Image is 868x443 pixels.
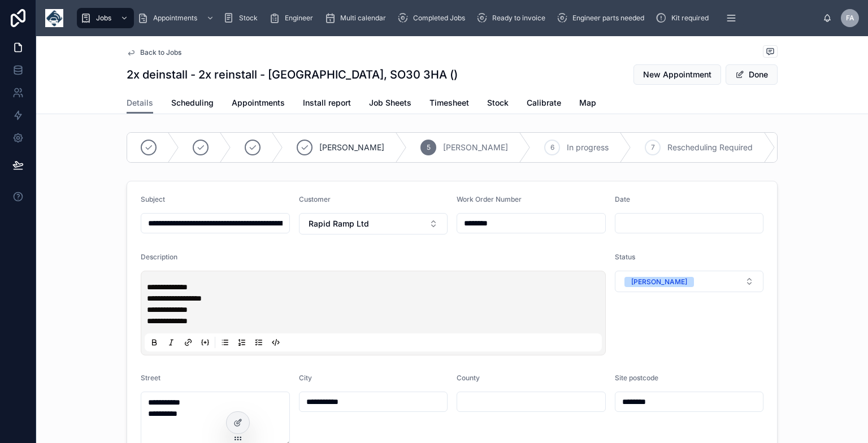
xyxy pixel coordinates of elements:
a: Calibrate [527,93,561,115]
a: Install report [303,93,351,115]
span: Work Order Number [457,195,522,203]
span: Date [615,195,630,203]
span: Street [141,373,160,382]
span: 6 [550,143,554,152]
span: Jobs [96,14,111,23]
span: Multi calendar [340,14,386,23]
span: Appointments [232,97,285,108]
a: Job Sheets [369,93,411,115]
a: Completed Jobs [394,8,473,28]
img: App logo [45,9,63,27]
span: Appointments [153,14,197,23]
a: Engineer [266,8,321,28]
a: Engineer parts needed [553,8,652,28]
span: Stock [239,14,258,23]
span: Rapid Ramp Ltd [309,218,369,229]
a: Stock [220,8,266,28]
a: Map [579,93,596,115]
a: Multi calendar [321,8,394,28]
span: Install report [303,97,351,108]
span: Calibrate [527,97,561,108]
a: Back to Jobs [127,48,181,57]
span: County [457,373,480,382]
span: Timesheet [429,97,469,108]
button: Done [726,64,778,85]
a: Ready to invoice [473,8,553,28]
button: Select Button [615,271,764,292]
span: 5 [427,143,431,152]
h1: 2x deinstall - 2x reinstall - [GEOGRAPHIC_DATA], SO30 3HA () [127,67,458,82]
a: Appointments [232,93,285,115]
span: FA [846,14,854,23]
a: Jobs [77,8,134,28]
span: New Appointment [643,69,711,80]
a: Scheduling [171,93,214,115]
span: Back to Jobs [140,48,181,57]
div: [PERSON_NAME] [631,277,687,287]
span: 7 [651,143,655,152]
span: Job Sheets [369,97,411,108]
div: scrollable content [72,6,823,31]
span: Completed Jobs [413,14,465,23]
span: Ready to invoice [492,14,545,23]
span: Kit required [671,14,709,23]
a: Appointments [134,8,220,28]
span: Description [141,253,177,261]
span: [PERSON_NAME] [319,142,384,153]
span: [PERSON_NAME] [443,142,508,153]
span: Customer [299,195,331,203]
a: Stock [487,93,509,115]
span: Engineer [285,14,313,23]
span: Rescheduling Required [667,142,753,153]
span: In progress [567,142,609,153]
span: Map [579,97,596,108]
span: Site postcode [615,373,658,382]
button: New Appointment [633,64,721,85]
a: Timesheet [429,93,469,115]
span: Status [615,253,635,261]
span: Details [127,97,153,108]
button: Select Button [299,213,448,234]
span: Scheduling [171,97,214,108]
span: Engineer parts needed [572,14,644,23]
a: Details [127,93,153,114]
span: Subject [141,195,165,203]
span: City [299,373,312,382]
span: Stock [487,97,509,108]
a: Kit required [652,8,717,28]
